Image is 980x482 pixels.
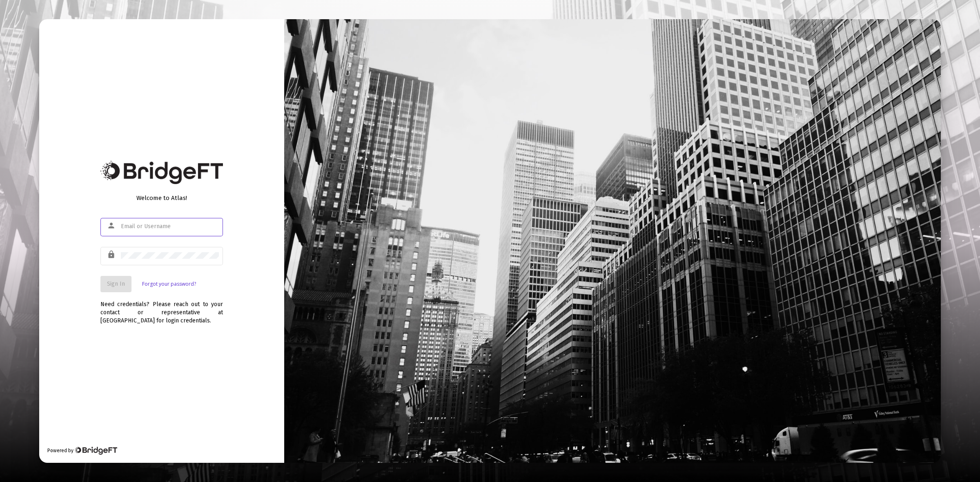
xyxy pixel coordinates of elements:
[47,446,117,455] div: Powered by
[107,221,117,231] mat-icon: person
[107,250,117,260] mat-icon: lock
[100,292,223,325] div: Need credentials? Please reach out to your contact or representative at [GEOGRAPHIC_DATA] for log...
[100,194,223,202] div: Welcome to Atlas!
[142,280,196,288] a: Forgot your password?
[100,161,223,184] img: Bridge Financial Technology Logo
[107,280,125,287] span: Sign In
[121,223,219,230] input: Email or Username
[100,276,131,292] button: Sign In
[74,446,117,455] img: Bridge Financial Technology Logo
